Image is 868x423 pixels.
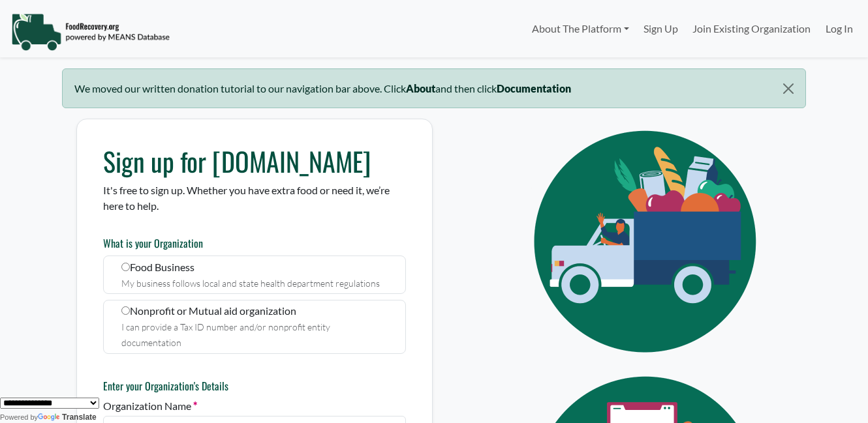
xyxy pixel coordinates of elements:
input: Food Business My business follows local and state health department regulations [121,263,130,271]
h1: Sign up for [DOMAIN_NAME] [103,145,406,177]
img: Google Translate [38,413,62,422]
a: About The Platform [524,16,636,42]
a: Join Existing Organization [685,16,818,42]
b: About [406,82,435,95]
b: Documentation [497,82,571,95]
small: I can provide a Tax ID number and/or nonprofit entity documentation [121,321,330,348]
a: Log In [818,16,860,42]
h6: What is your Organization [103,237,406,250]
h6: Enter your Organization's Details [103,380,406,392]
label: Food Business [103,255,406,294]
input: Nonprofit or Mutual aid organization I can provide a Tax ID number and/or nonprofit entity docume... [121,306,130,315]
img: NavigationLogo_FoodRecovery-91c16205cd0af1ed486a0f1a7774a6544ea792ac00100771e7dd3ec7c0e58e41.png [11,12,170,51]
label: Nonprofit or Mutual aid organization [103,300,406,354]
div: We moved our written donation tutorial to our navigation bar above. Click and then click [62,68,806,108]
button: Close [772,69,805,108]
a: Sign Up [636,16,685,42]
a: Translate [38,413,97,422]
img: Eye Icon [504,119,792,364]
small: My business follows local and state health department regulations [121,278,380,289]
p: It's free to sign up. Whether you have extra food or need it, we’re here to help. [103,182,406,214]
